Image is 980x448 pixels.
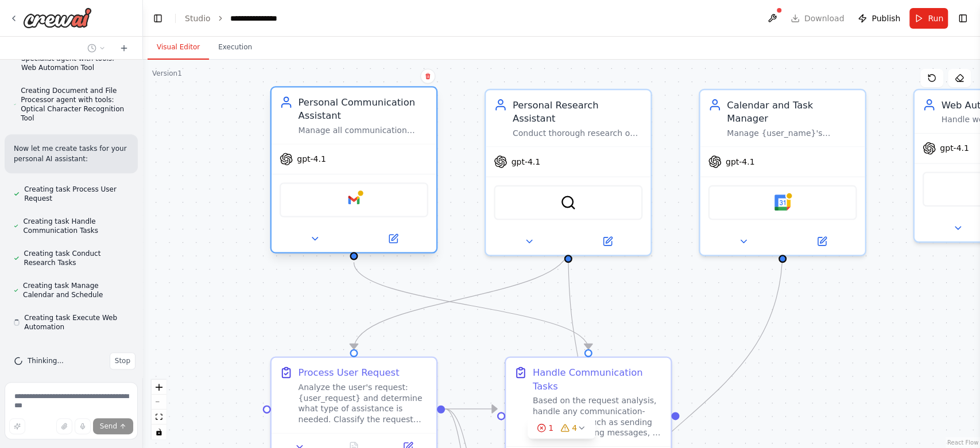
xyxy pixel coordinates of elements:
span: Stop [115,356,130,365]
button: Open in side panel [784,233,859,250]
span: Send [100,422,117,431]
div: Handle Communication Tasks [533,366,663,393]
button: zoom in [152,380,166,395]
span: Creating Document and File Processor agent with tools: Optical Character Recognition Tool [21,86,129,123]
span: Creating task Manage Calendar and Schedule [23,281,129,299]
div: Calendar and Task ManagerManage {user_name}'s schedule, coordinate meetings, track availability, ... [699,89,866,256]
span: Creating task Execute Web Automation [24,313,129,332]
button: Run [909,8,948,29]
div: Calendar and Task Manager [727,98,857,125]
span: Run [928,13,943,24]
button: Switch to previous chat [83,41,110,55]
span: gpt-4.1 [297,154,326,165]
div: Analyze the user's request: {user_request} and determine what type of assistance is needed. Class... [299,382,428,425]
span: Creating task Process User Request [24,185,129,203]
p: Now let me create tasks for your personal AI assistant: [14,143,129,164]
span: gpt-4.1 [940,143,969,154]
span: Creating task Conduct Research Tasks [24,249,129,267]
span: gpt-4.1 [511,157,540,167]
img: Logo [23,7,92,28]
button: Execution [209,36,261,60]
img: Google gmail [346,192,362,208]
div: Process User Request [299,366,400,379]
img: SerperDevTool [560,194,576,211]
div: Manage all communication channels for {user_name}, including email management, message responses,... [299,125,428,136]
g: Edge from dda6632e-1b1a-4ccf-b114-f2fa3342129b to 551a7374-4866-4b50-bc45-b439a810a249 [347,262,595,349]
span: 4 [572,422,577,434]
button: Open in side panel [570,233,645,250]
button: Send [93,418,133,434]
div: Conduct thorough research on any topic requested by {user_name}, providing accurate, well-sourced... [513,127,642,138]
button: Delete node [420,69,435,84]
div: Personal Research AssistantConduct thorough research on any topic requested by {user_name}, provi... [485,89,652,256]
button: Hide left sidebar [150,10,166,26]
div: Personal Communication AssistantManage all communication channels for {user_name}, including emai... [270,89,438,256]
div: Personal Communication Assistant [299,95,428,122]
div: Personal Research Assistant [513,98,642,125]
button: zoom out [152,395,166,410]
button: fit view [152,410,166,424]
button: Open in side panel [355,231,431,247]
nav: breadcrumb [185,13,287,24]
button: Start a new chat [115,41,133,55]
a: Studio [185,14,211,23]
button: Upload files [56,418,72,434]
button: Stop [110,352,135,369]
div: Version 1 [152,69,182,78]
span: 1 [548,422,553,434]
button: Publish [853,8,905,29]
span: Publish [871,13,900,24]
span: Creating task Handle Communication Tasks [23,217,129,235]
div: Based on the request analysis, handle any communication-related tasks such as sending emails, man... [533,395,663,438]
a: React Flow attribution [947,439,978,446]
button: Visual Editor [148,36,209,60]
div: React Flow controls [152,380,166,439]
button: Click to speak your automation idea [75,418,91,434]
img: Google calendar [774,194,791,211]
button: toggle interactivity [152,424,166,439]
span: gpt-4.1 [726,157,755,167]
g: Edge from bc0f3147-14cb-4031-8515-172b17d493b0 to 551a7374-4866-4b50-bc45-b439a810a249 [445,402,497,415]
span: Thinking... [28,356,64,365]
button: 14 [528,418,595,439]
button: Show right sidebar [955,10,971,26]
button: Improve this prompt [9,418,25,434]
div: Manage {user_name}'s schedule, coordinate meetings, track availability, and organize daily tasks ... [727,127,857,138]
